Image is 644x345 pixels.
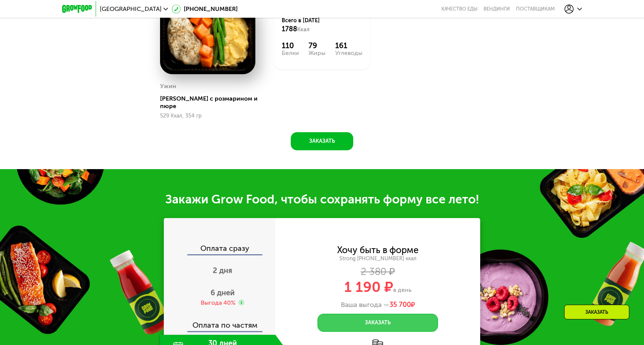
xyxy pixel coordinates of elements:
[160,95,261,110] div: [PERSON_NAME] с розмарином и пюре
[317,314,438,332] button: Заказать
[344,278,393,296] span: 1 190 ₽
[172,5,238,14] a: [PHONE_NUMBER]
[282,41,299,50] div: 110
[308,50,325,56] div: Жиры
[393,286,412,293] span: в день
[389,301,411,309] span: 35 700
[291,132,353,150] button: Заказать
[165,314,275,331] div: Оплата по частям
[564,305,629,319] div: Заказать
[389,301,415,309] span: ₽
[275,301,480,309] div: Ваша выгода —
[335,41,362,50] div: 161
[282,17,362,34] div: Всего в [DATE]
[441,6,478,12] a: Качество еды
[282,50,299,56] div: Белки
[213,266,232,275] span: 2 дня
[484,6,510,12] a: Вендинги
[282,25,297,33] span: 1788
[211,288,235,297] span: 6 дней
[165,244,275,254] div: Оплата сразу
[308,41,325,50] div: 79
[100,6,162,12] span: [GEOGRAPHIC_DATA]
[337,246,418,254] div: Хочу быть в форме
[275,255,480,262] div: Strong [PHONE_NUMBER] ккал
[275,268,480,276] div: 2 380 ₽
[160,81,176,92] div: Ужин
[335,50,362,56] div: Углеводы
[160,113,255,119] div: 529 Ккал, 354 гр
[516,6,555,12] div: поставщикам
[201,299,235,307] div: Выгода 40%
[297,26,310,33] span: Ккал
